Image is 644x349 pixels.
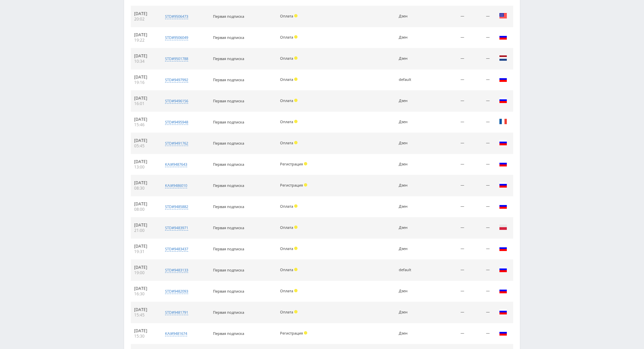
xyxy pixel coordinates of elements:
[294,226,298,229] span: Холд
[431,196,468,217] td: —
[280,331,303,336] span: Регистрация
[213,289,244,294] span: Первая подписка
[280,161,303,166] span: Регистрация
[280,56,293,61] span: Оплата
[499,139,507,147] img: rus.png
[134,16,155,22] div: 20:02
[134,38,155,43] div: 19:22
[294,141,298,144] span: Холд
[280,13,293,18] span: Оплата
[280,246,293,251] span: Оплата
[399,162,428,166] div: Дзен
[213,204,244,209] span: Первая подписка
[280,288,293,293] span: Оплата
[134,74,155,80] div: [DATE]
[399,14,428,18] div: Дзен
[134,228,155,233] div: 21:00
[213,225,244,230] span: Первая подписка
[431,112,468,133] td: —
[499,117,507,126] img: fra.png
[399,78,428,82] div: default
[134,334,155,339] div: 15:30
[165,289,188,294] div: std#9482093
[294,99,298,102] span: Холд
[468,154,493,175] td: —
[499,265,507,273] img: rus.png
[134,59,155,64] div: 10:34
[399,247,428,251] div: Дзен
[431,302,468,323] td: —
[165,119,188,125] div: std#9495948
[280,98,293,103] span: Оплата
[134,244,155,249] div: [DATE]
[134,207,155,212] div: 08:00
[280,309,293,314] span: Оплата
[165,77,188,83] div: std#9497992
[468,175,493,196] td: —
[294,56,298,60] span: Холд
[468,27,493,48] td: —
[134,307,155,312] div: [DATE]
[134,32,155,38] div: [DATE]
[431,239,468,260] td: —
[499,329,507,337] img: rus.png
[468,196,493,217] td: —
[165,14,188,19] div: std#9506473
[499,96,507,104] img: rus.png
[165,141,188,146] div: std#9491762
[468,323,493,344] td: —
[431,217,468,239] td: —
[499,33,507,41] img: rus.png
[280,119,293,124] span: Оплата
[468,133,493,154] td: —
[304,162,307,165] span: Холд
[134,164,155,170] div: 13:00
[431,154,468,175] td: —
[499,244,507,252] img: rus.png
[134,122,155,128] div: 15:46
[468,239,493,260] td: —
[499,308,507,316] img: rus.png
[431,27,468,48] td: —
[399,331,428,336] div: Дзен
[134,328,155,334] div: [DATE]
[399,268,428,272] div: default
[399,120,428,124] div: Дзен
[431,133,468,154] td: —
[213,35,244,40] span: Первая подписка
[134,249,155,254] div: 19:31
[165,98,188,104] div: std#9496156
[468,48,493,69] td: —
[468,91,493,112] td: —
[294,247,298,250] span: Холд
[165,35,188,40] div: std#9506049
[468,217,493,239] td: —
[468,6,493,27] td: —
[134,101,155,106] div: 16:01
[165,204,188,209] div: std#9485882
[213,14,244,19] span: Первая подписка
[165,310,188,315] div: std#9481791
[499,287,507,295] img: rus.png
[213,310,244,315] span: Первая подписка
[431,260,468,281] td: —
[431,281,468,302] td: —
[294,120,298,123] span: Холд
[399,56,428,61] div: Дзен
[165,225,188,231] div: std#9483971
[280,225,293,230] span: Оплата
[134,180,155,186] div: [DATE]
[499,202,507,210] img: rus.png
[294,14,298,17] span: Холд
[468,260,493,281] td: —
[399,310,428,314] div: Дзен
[134,96,155,101] div: [DATE]
[431,6,468,27] td: —
[499,223,507,231] img: pol.png
[213,119,244,124] span: Первая подписка
[499,181,507,189] img: rus.png
[468,69,493,91] td: —
[431,69,468,91] td: —
[165,331,187,336] div: kai#9481674
[213,331,244,336] span: Первая подписка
